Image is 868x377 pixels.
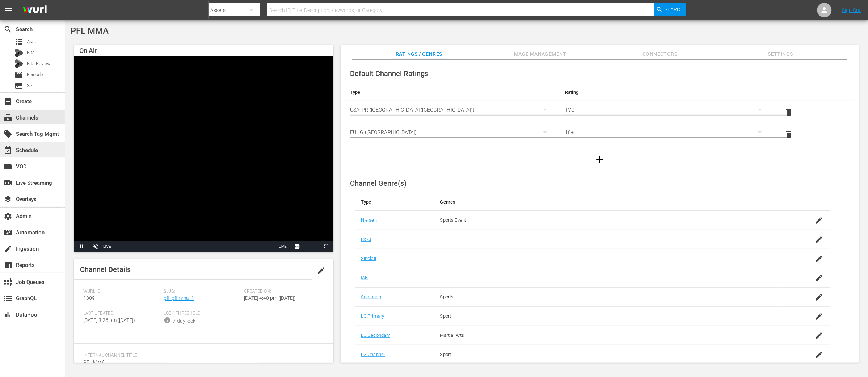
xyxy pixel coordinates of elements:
[785,130,793,139] span: delete
[361,294,381,299] a: Samsung
[83,311,160,317] span: Last Updated:
[392,50,446,59] span: Ratings / Genres
[14,59,23,68] div: Bits Review
[4,244,12,253] span: Ingestion
[344,84,560,101] th: Type
[4,25,12,34] span: Search
[4,228,12,237] span: Automation
[361,217,377,223] a: Nielsen
[565,122,769,142] div: 10+
[304,241,319,252] button: Picture-in-Picture
[361,236,371,242] a: Roku
[4,195,12,204] span: Overlays
[244,289,321,294] span: Created On:
[14,37,23,46] span: Asset
[312,262,330,279] button: edit
[350,122,554,142] div: EU LG ([GEOGRAPHIC_DATA])
[319,241,333,252] button: Fullscreen
[4,212,12,221] span: Admin
[560,84,775,101] th: Rating
[164,295,194,301] a: pfl_pflmma_1
[83,289,160,294] span: Wurl ID:
[74,56,333,252] div: Video Player
[317,266,325,275] span: edit
[80,265,131,274] span: Channel Details
[244,295,296,301] span: [DATE] 4:40 pm ([DATE])
[4,97,12,106] span: Create
[27,71,43,78] span: Episode
[361,352,385,357] a: LG Channel
[290,241,304,252] button: Captions
[780,126,798,143] button: delete
[27,38,39,45] span: Asset
[275,241,290,252] button: Seek to live, currently playing live
[79,47,97,54] span: On Air
[4,113,12,122] span: Channels
[89,241,103,252] button: Unmute
[17,2,52,19] img: ans4CAIJ8jUAAAAAAAAAAAAAAAAAAAAAAAAgQb4GAAAAAAAAAAAAAAAAAAAAAAAAJMjXAAAAAAAAAAAAAAAAAAAAAAAAgAT5G...
[654,3,686,16] button: Search
[83,317,135,323] span: [DATE] 3:26 pm ([DATE])
[350,179,406,188] span: Channel Genre(s)
[14,71,23,79] span: Episode
[27,82,40,89] span: Series
[4,130,12,138] span: Search Tag Mgmt
[4,294,12,303] span: GraphQL
[355,193,434,211] th: Type
[27,49,35,56] span: Bits
[4,179,12,187] span: Live Streaming
[279,244,287,248] span: LIVE
[164,311,240,317] span: Lock Threshold:
[785,108,793,117] span: delete
[754,50,808,59] span: Settings
[361,256,376,261] a: Sinclair
[350,69,428,78] span: Default Channel Ratings
[434,193,778,211] th: Genres
[4,261,12,269] span: Reports
[83,359,105,365] span: PFL MMA
[4,278,12,286] span: Job Queues
[4,6,13,14] span: menu
[14,49,23,57] div: Bits
[71,26,109,36] span: PFL MMA
[74,241,89,252] button: Pause
[350,100,554,120] div: USA_PR ([GEOGRAPHIC_DATA] ([GEOGRAPHIC_DATA]))
[842,7,861,13] a: Sign Out
[565,100,769,120] div: TVG
[344,84,855,146] table: simple table
[27,60,51,67] span: Bits Review
[164,289,240,294] span: Slug:
[4,310,12,319] span: DataPool
[14,81,23,90] span: Series
[83,295,95,301] span: 1309
[4,146,12,155] span: Schedule
[4,162,12,171] span: VOD
[633,50,687,59] span: Connectors
[164,317,171,324] span: info
[361,275,368,280] a: IAB
[103,241,111,252] div: LIVE
[361,313,384,319] a: LG Primary
[665,3,684,16] span: Search
[83,353,321,359] span: Internal Channel Title:
[780,104,798,121] button: delete
[513,50,567,59] span: Image Management
[361,332,390,338] a: LG Secondary
[173,317,195,325] div: 7-day lock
